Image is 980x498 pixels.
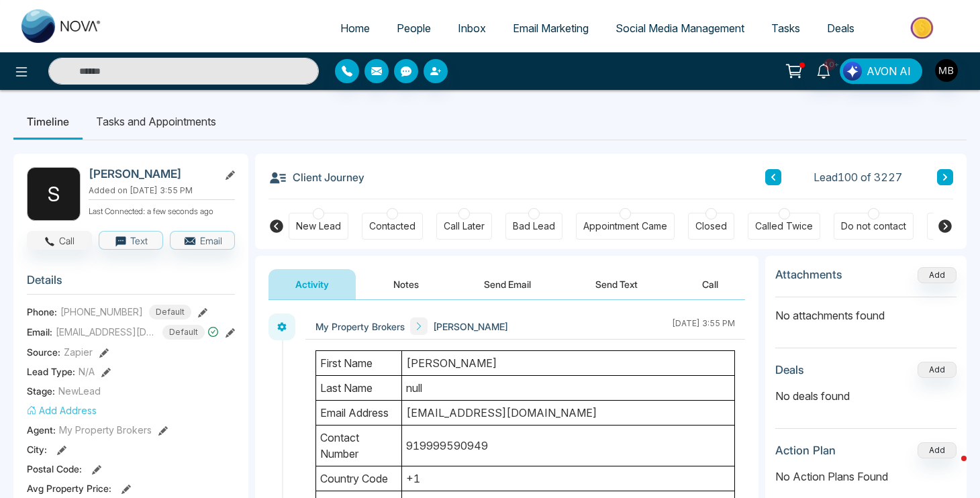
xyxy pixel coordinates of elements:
[499,15,602,41] a: Email Marketing
[58,384,101,398] span: NewLead
[27,167,81,221] div: S
[775,388,957,404] p: No deals found
[89,185,235,197] p: Added on [DATE] 3:55 PM
[616,21,744,35] span: Social Media Management
[170,231,235,250] button: Email
[27,462,82,476] span: Postal Code :
[27,403,97,417] button: Add Address
[867,63,911,79] span: AVON AI
[755,219,813,233] div: Called Twice
[775,297,957,323] p: No attachments found
[27,423,56,437] span: Agent:
[824,58,836,70] span: 10+
[340,21,370,35] span: Home
[60,305,143,319] span: [PHONE_NUMBER]
[83,103,230,140] li: Tasks and Appointments
[27,384,55,398] span: Stage:
[918,268,957,280] span: Add
[27,231,92,250] button: Call
[79,364,95,379] span: N/A
[21,9,102,43] img: Nova CRM Logo
[814,15,868,41] a: Deals
[602,15,758,41] a: Social Media Management
[775,468,957,485] p: No Action Plans Found
[814,169,902,185] span: Lead 100 of 3227
[841,219,906,233] div: Do not contact
[27,442,47,456] span: City :
[27,345,60,359] span: Source:
[695,219,727,233] div: Closed
[99,231,164,250] button: Text
[935,59,958,82] img: User Avatar
[875,13,972,43] img: Market-place.gif
[64,345,93,359] span: Zapier
[369,219,415,233] div: Contacted
[444,15,499,41] a: Inbox
[89,203,235,217] p: Last Connected: a few seconds ago
[775,268,842,281] h3: Attachments
[827,21,854,35] span: Deals
[918,442,957,458] button: Add
[569,269,665,299] button: Send Text
[149,305,191,319] span: Default
[807,58,840,82] a: 10+
[771,21,800,35] span: Tasks
[444,219,485,233] div: Call Later
[27,305,57,319] span: Phone:
[327,15,383,41] a: Home
[918,267,957,283] button: Add
[383,15,444,41] a: People
[59,423,152,437] span: My Property Brokers
[56,325,156,339] span: [EMAIL_ADDRESS][DOMAIN_NAME]
[162,325,205,340] span: Default
[775,363,804,377] h3: Deals
[583,219,667,233] div: Appointment Came
[934,452,967,485] iframe: Intercom live chat
[843,62,862,81] img: Lead Flow
[27,364,75,379] span: Lead Type:
[513,21,589,35] span: Email Marketing
[397,21,431,35] span: People
[296,219,341,233] div: New Lead
[268,269,356,299] button: Activity
[513,219,555,233] div: Bad Lead
[268,167,364,187] h3: Client Journey
[27,273,235,294] h3: Details
[366,269,446,299] button: Notes
[27,325,52,339] span: Email:
[918,362,957,378] button: Add
[458,21,486,35] span: Inbox
[758,15,814,41] a: Tasks
[89,167,213,181] h2: [PERSON_NAME]
[433,319,508,334] span: [PERSON_NAME]
[775,444,836,457] h3: Action Plan
[27,481,111,495] span: Avg Property Price :
[13,103,83,140] li: Timeline
[457,269,558,299] button: Send Email
[315,319,405,334] span: My Property Brokers
[840,58,922,84] button: AVON AI
[672,317,735,335] div: [DATE] 3:55 PM
[675,269,745,299] button: Call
